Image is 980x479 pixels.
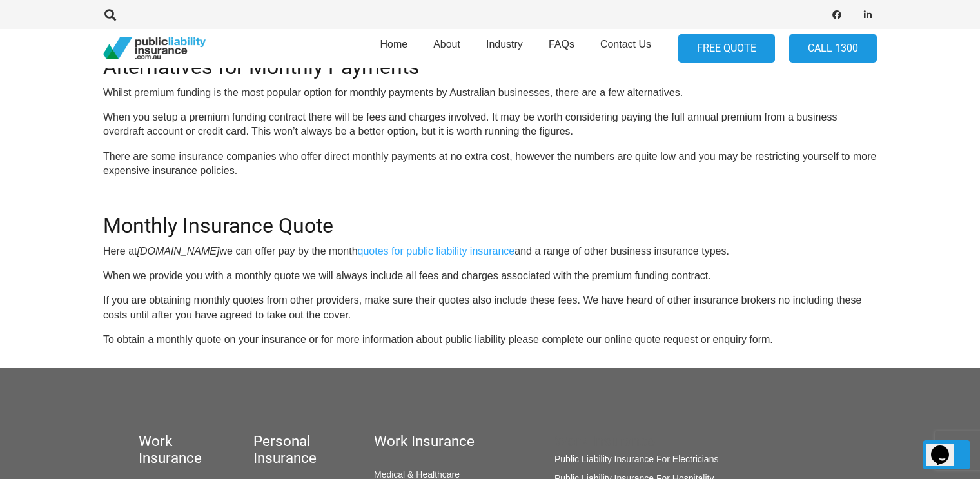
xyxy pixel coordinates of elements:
h5: Work Insurance [374,433,480,450]
p: Here at we can offer pay by the month and a range of other business insurance types. [103,244,877,259]
a: FAQs [536,25,587,72]
p: To obtain a monthly quote on your insurance or for more information about public liability please... [103,333,877,347]
h5: Work Insurance [139,433,179,467]
span: About [433,39,460,50]
h2: Monthly Insurance Quote [103,198,877,238]
span: Home [380,39,407,50]
span: FAQs [549,39,574,50]
h5: Work Insurance [554,433,721,450]
p: When you setup a premium funding contract there will be fees and charges involved. It may be wort... [103,110,877,139]
a: Call 1300 [789,34,877,63]
p: Whilst premium funding is the most popular option for monthly payments by Australian businesses, ... [103,86,877,100]
p: When we provide you with a monthly quote we will always include all fees and charges associated w... [103,269,877,283]
i: [DOMAIN_NAME] [137,246,219,257]
p: There are some insurance companies who offer direct monthly payments at no extra cost, however th... [103,150,877,179]
a: Home [367,25,420,72]
h5: Personal Insurance [253,433,300,467]
a: quotes for public liability insurance [358,246,515,257]
iframe: chat widget [926,427,967,466]
a: Back to top [923,440,970,469]
span: Industry [486,39,523,50]
a: Facebook [828,6,846,24]
a: Industry [473,25,536,72]
a: About [420,25,473,72]
span: Contact Us [600,39,651,50]
a: Search [97,9,123,21]
a: FREE QUOTE [678,34,775,63]
a: Contact Us [587,25,664,72]
a: LinkedIn [859,6,877,24]
a: Public Liability Insurance For Electricians [554,454,718,464]
a: pli_logotransparent [103,37,206,60]
p: If you are obtaining monthly quotes from other providers, make sure their quotes also include the... [103,293,877,322]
